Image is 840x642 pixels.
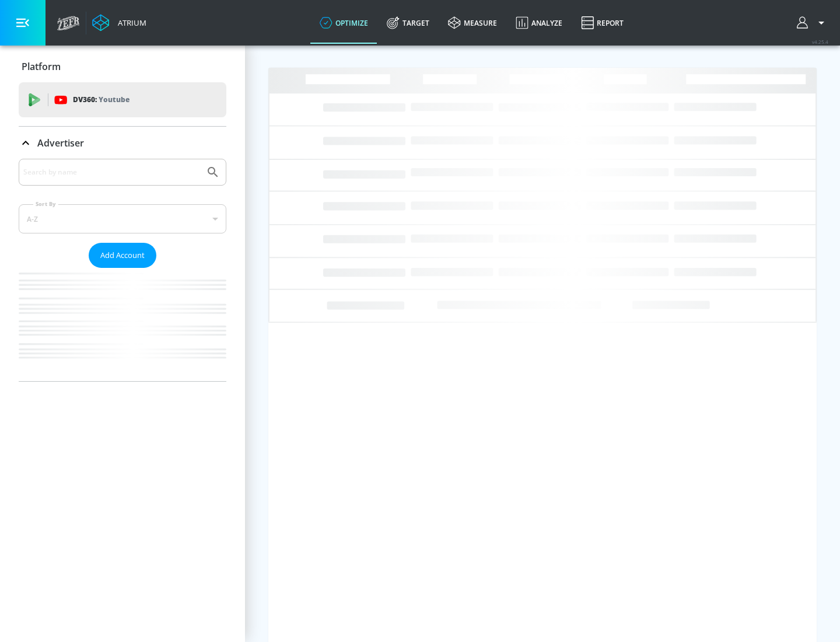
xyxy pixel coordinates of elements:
p: Platform [22,60,61,73]
a: measure [439,2,506,44]
a: optimize [310,2,377,44]
p: Advertiser [37,137,84,149]
a: Analyze [506,2,572,44]
div: Advertiser [19,127,226,159]
div: Advertiser [19,159,226,381]
a: Atrium [92,14,146,32]
a: Report [572,2,633,44]
button: Add Account [89,243,156,268]
div: Atrium [113,18,146,28]
span: Add Account [100,249,145,262]
p: Youtube [99,93,129,106]
p: DV360: [73,93,129,106]
a: Target [377,2,439,44]
nav: list of Advertiser [19,268,226,381]
input: Search by name [23,165,200,180]
div: DV360: Youtube [19,82,226,117]
div: A-Z [19,204,226,233]
span: v 4.25.4 [812,39,828,45]
div: Platform [19,50,226,83]
label: Sort By [33,200,58,208]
